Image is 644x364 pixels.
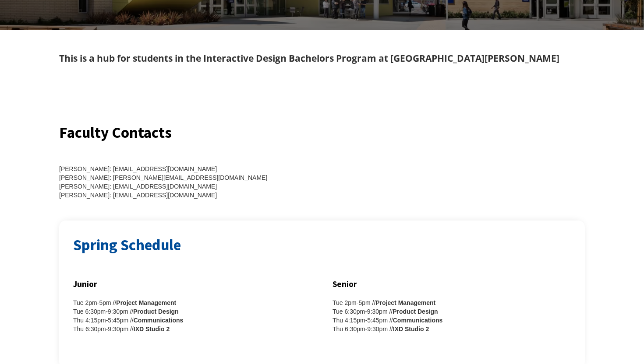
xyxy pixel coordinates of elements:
strong: IXD Studio 2 [134,325,170,332]
h3: Junior [73,277,311,291]
div: [PERSON_NAME]: [EMAIL_ADDRESS][DOMAIN_NAME] [PERSON_NAME]: [PERSON_NAME][EMAIL_ADDRESS][DOMAIN_NA... [59,164,311,199]
strong: Communications [134,317,184,324]
div: This is a hub for students in the Interactive Design Bachelors Program at [GEOGRAPHIC_DATA][PERSO... [59,51,585,66]
div: Tue 2pm-5pm // Tue 6:30pm-9:30pm // Thu 4:15pm-5:45pm // Thu 6:30pm-9:30pm // [73,298,311,333]
h2: Spring Schedule [73,234,571,256]
strong: IXD Studio 2 [393,325,429,332]
h3: Senior [333,277,571,291]
strong: Product Design [133,308,178,315]
div: Tue 2pm-5pm // Tue 6:30pm-9:30pm // Thu 4:15pm-5:45pm // Thu 6:30pm-9:30pm // [333,298,571,333]
strong: Project Management [116,299,176,306]
strong: Communications [393,317,443,324]
strong: Project Management [375,299,435,306]
h2: Faculty Contacts [59,122,311,143]
strong: Product Design [393,308,438,315]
